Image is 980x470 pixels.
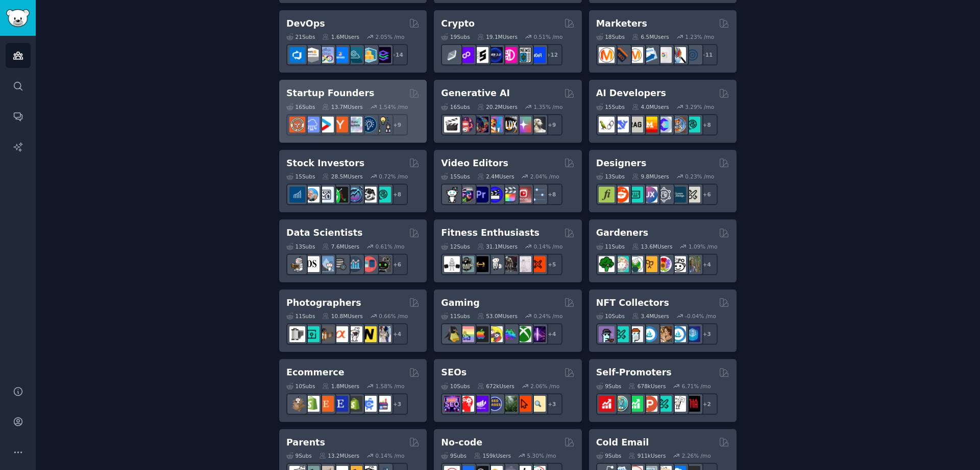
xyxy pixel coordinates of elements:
img: dataengineering [332,256,348,272]
div: 0.23 % /mo [685,173,714,180]
div: 6.71 % /mo [682,383,711,390]
div: 0.72 % /mo [379,173,408,180]
img: bigseo [613,47,629,63]
img: PlatformEngineers [375,47,391,63]
img: googleads [656,47,672,63]
img: EntrepreneurRideAlong [289,117,305,132]
img: premiere [473,187,488,203]
img: NFTMarketplace [613,326,629,342]
div: 1.6M Users [322,33,359,40]
img: shopify [304,396,320,412]
div: + 11 [696,44,718,65]
img: CozyGamers [458,326,474,342]
div: 1.58 % /mo [376,383,405,390]
img: ecommercemarketing [361,396,377,412]
div: 19.1M Users [477,33,518,40]
div: 18 Sub s [596,33,625,40]
div: 911k Users [628,452,666,459]
img: ethfinance [444,47,460,63]
img: canon [347,326,362,342]
div: + 3 [541,393,562,415]
img: MarketingResearch [670,47,686,63]
img: logodesign [613,187,629,203]
img: DeepSeek [613,117,629,132]
img: web3 [487,47,503,63]
img: defi_ [530,47,546,63]
div: 13.7M Users [322,103,362,110]
img: SaaS [304,117,320,132]
div: 1.35 % /mo [534,103,563,110]
div: 16 Sub s [441,103,470,110]
img: AnalogCommunity [318,326,334,342]
img: OnlineMarketing [684,47,700,63]
h2: Video Editors [441,157,508,170]
div: 1.09 % /mo [689,243,718,250]
div: + 4 [696,254,718,275]
h2: No-code [441,436,482,449]
div: 0.24 % /mo [534,312,563,320]
img: dividends [289,187,305,203]
img: MachineLearning [289,256,305,272]
img: 0xPolygon [458,47,474,63]
img: dropship [289,396,305,412]
div: 5.30 % /mo [527,452,556,459]
img: UI_Design [627,187,643,203]
img: fitness30plus [501,256,517,272]
img: TechSEO [458,396,474,412]
img: selfpromotion [627,396,643,412]
div: 9 Sub s [596,452,622,459]
img: Nikon [361,326,377,342]
img: UXDesign [642,187,657,203]
div: 13 Sub s [286,243,315,250]
img: Trading [332,187,348,203]
img: DevOpsLinks [332,47,348,63]
img: typography [599,187,615,203]
div: 15 Sub s [441,173,470,180]
img: Entrepreneurship [361,117,377,132]
img: datasets [361,256,377,272]
div: + 9 [541,114,562,136]
img: technicalanalysis [375,187,391,203]
img: starryai [516,117,531,132]
div: 11 Sub s [596,243,625,250]
div: 9 Sub s [596,383,622,390]
img: GamerPals [487,326,503,342]
img: indiehackers [347,117,362,132]
img: startup [318,117,334,132]
div: 10.8M Users [322,312,362,320]
img: AWS_Certified_Experts [304,47,320,63]
img: reviewmyshopify [347,396,362,412]
div: 1.8M Users [322,383,359,390]
img: postproduction [530,187,546,203]
img: StocksAndTrading [347,187,362,203]
img: UX_Design [684,187,700,203]
img: userexperience [656,187,672,203]
img: CryptoArt [656,326,672,342]
div: + 14 [386,44,408,65]
div: + 3 [696,323,718,345]
img: GardenersWorld [684,256,700,272]
div: + 4 [386,323,408,345]
h2: Photographers [286,297,361,309]
img: macgaming [473,326,488,342]
img: ecommerce_growth [375,396,391,412]
div: 28.5M Users [322,173,362,180]
img: WeddingPhotography [375,326,391,342]
div: 19 Sub s [441,33,470,40]
img: streetphotography [304,326,320,342]
div: 159k Users [474,452,511,459]
img: sdforall [487,117,503,132]
img: growmybusiness [375,117,391,132]
div: 15 Sub s [286,173,315,180]
div: + 3 [386,393,408,415]
img: SEO_Digital_Marketing [444,396,460,412]
img: NFTExchange [599,326,615,342]
h2: Self-Promoters [596,366,672,379]
div: 11 Sub s [441,312,470,320]
div: 10 Sub s [441,383,470,390]
div: 678k Users [628,383,666,390]
img: OpenseaMarket [670,326,686,342]
div: + 6 [696,184,718,205]
div: + 5 [541,254,562,275]
h2: Generative AI [441,87,510,100]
